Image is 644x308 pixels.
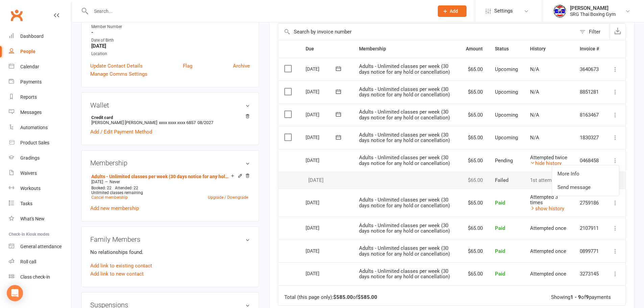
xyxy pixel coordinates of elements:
div: Waivers [20,170,37,176]
a: Flag [183,62,192,70]
p: No relationships found. [90,248,250,256]
a: Workouts [9,181,71,196]
span: Attempted twice [530,155,567,161]
span: Settings [494,3,513,19]
td: 8851281 [574,80,605,103]
input: Search... [89,6,429,16]
strong: - [91,29,250,35]
td: 1830327 [574,126,605,149]
div: [DATE] [306,86,337,97]
div: Dashboard [20,33,44,39]
a: Product Sales [9,135,71,150]
div: Tasks [20,201,32,206]
span: Upcoming [495,66,518,72]
a: Payments [9,74,71,90]
span: Adults - Unlimited classes per week (30 days notice for any hold or cancellation) [359,155,450,166]
span: Attempted 3 times [530,194,558,206]
span: Adults - Unlimited classes per week (30 days notice for any hold or cancellation) [359,222,450,234]
a: Adults - Unlimited classes per week (30 days notice for any hold or cancellation) [91,174,231,179]
span: Upcoming [495,112,518,118]
td: 8163467 [574,103,605,126]
td: $65.00 [460,240,489,263]
td: 0899771 [574,240,605,263]
a: Archive [233,62,250,70]
td: $65.00 [460,189,489,217]
span: Adults - Unlimited classes per week (30 days notice for any hold or cancellation) [359,86,450,98]
td: 2107911 [574,217,605,240]
div: Workouts [20,186,41,191]
div: Roll call [20,259,36,264]
div: [DATE] [306,222,337,233]
td: $65.00 [460,262,489,285]
a: Dashboard [9,29,71,44]
a: Gradings [9,150,71,166]
td: 0468458 [574,149,605,172]
strong: [DATE] [91,43,250,49]
div: Open Intercom Messenger [7,285,23,301]
div: [DATE] [306,177,347,183]
a: Add link to existing contact [90,262,152,270]
div: [DATE] [306,245,337,256]
strong: 1 - 9 [570,294,581,300]
a: Add / Edit Payment Method [90,128,152,136]
span: Paid [495,271,505,277]
h3: Family Members [90,236,250,243]
span: Adults - Unlimited classes per week (30 days notice for any hold or cancellation) [359,245,450,257]
span: N/A [530,112,539,118]
td: 3273145 [574,262,605,285]
a: Reports [9,90,71,105]
span: Paid [495,200,505,206]
h3: Wallet [90,101,250,109]
div: General attendance [20,244,62,249]
a: show history [530,206,564,212]
span: Paid [495,248,505,254]
div: [DATE] [306,132,337,142]
th: Status [489,40,524,57]
div: Total (this page only): of [284,294,377,300]
button: Filter [576,24,610,40]
a: Tasks [9,196,71,211]
strong: $585.00 [333,294,353,300]
div: People [20,49,35,54]
td: $65.00 [460,126,489,149]
td: $65.00 [460,103,489,126]
div: — [90,179,250,185]
td: $65.00 [460,58,489,81]
td: 1st attempt [524,172,574,189]
a: Messages [9,105,71,120]
a: Calendar [9,59,71,74]
a: Add link to new contact [90,270,144,278]
th: History [524,40,574,57]
img: thumb_image1718682644.png [553,4,567,18]
div: Product Sales [20,140,49,145]
span: Adults - Unlimited classes per week (30 days notice for any hold or cancellation) [359,197,450,209]
a: What's New [9,211,71,227]
a: General attendance kiosk mode [9,239,71,254]
strong: 9 [586,294,589,300]
div: [DATE] [306,197,337,208]
input: Search by invoice number [278,24,576,40]
strong: $585.00 [358,294,377,300]
a: Manage Comms Settings [90,70,147,78]
a: Class kiosk mode [9,269,71,285]
span: Upcoming [495,135,518,141]
span: Attempted once [530,248,566,254]
a: Roll call [9,254,71,269]
span: Adults - Unlimited classes per week (30 days notice for any hold or cancellation) [359,268,450,280]
span: Attended: 22 [115,186,138,190]
a: People [9,44,71,59]
span: Attempted once [530,225,566,231]
span: Paid [495,225,505,231]
div: [DATE] [306,109,337,120]
td: Failed [489,172,524,189]
th: Amount [460,40,489,57]
h3: Membership [90,159,250,167]
a: Waivers [9,166,71,181]
li: [PERSON_NAME] [PERSON_NAME] [90,114,250,126]
div: [PERSON_NAME] [570,5,616,11]
span: Never [110,180,120,184]
a: Update Contact Details [90,62,143,70]
td: $65.00 [460,80,489,103]
div: Reports [20,94,37,100]
strong: Credit card [91,115,246,120]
